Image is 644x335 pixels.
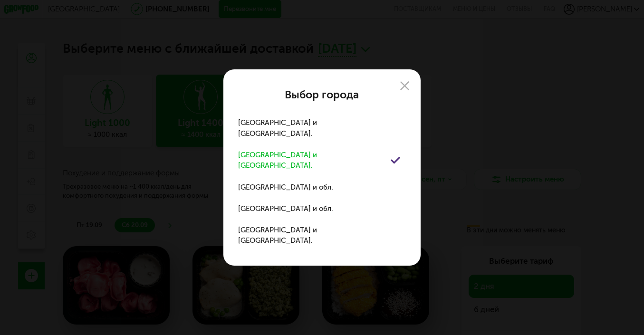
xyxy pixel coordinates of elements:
[238,182,333,193] div: [GEOGRAPHIC_DATA] и обл.
[238,89,406,101] div: Выбор города
[238,117,390,139] div: [GEOGRAPHIC_DATA] и [GEOGRAPHIC_DATA].
[238,225,390,246] div: [GEOGRAPHIC_DATA] и [GEOGRAPHIC_DATA].
[238,203,333,214] div: [GEOGRAPHIC_DATA] и обл.
[238,150,390,171] div: [GEOGRAPHIC_DATA] и [GEOGRAPHIC_DATA].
